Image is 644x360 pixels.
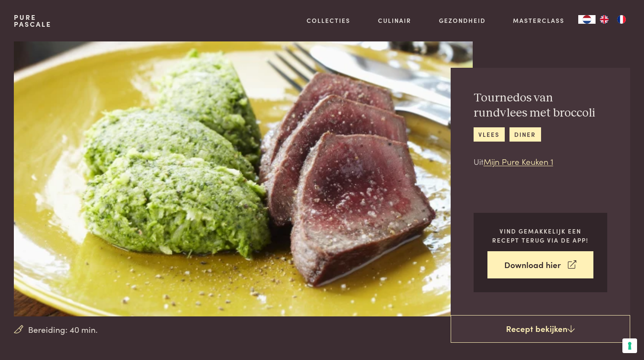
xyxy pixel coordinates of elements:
a: Masterclass [513,16,564,25]
aside: Language selected: Nederlands [578,15,630,24]
a: Culinair [378,16,411,25]
button: Uw voorkeuren voor toestemming voor trackingtechnologieën [622,338,637,353]
h2: Tournedos van rundvlees met broccoli [474,91,607,120]
a: Recept bekijken [451,315,631,343]
span: Bereiding: 40 min. [28,323,98,336]
a: vlees [474,127,505,142]
div: Language [578,15,596,24]
img: Tournedos van rundvlees met broccoli [14,41,473,316]
a: diner [509,127,541,142]
a: EN [596,15,613,24]
ul: Language list [596,15,630,24]
a: Gezondheid [439,16,486,25]
a: FR [613,15,630,24]
p: Uit [474,155,607,168]
a: Mijn Pure Keuken 1 [484,155,553,167]
a: Download hier [487,251,594,278]
p: Vind gemakkelijk een recept terug via de app! [487,227,594,244]
a: PurePascale [14,14,51,28]
a: Collecties [307,16,350,25]
a: NL [578,15,596,24]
